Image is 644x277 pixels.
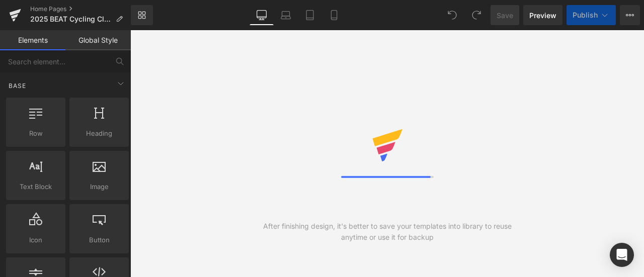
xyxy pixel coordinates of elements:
[529,10,556,21] span: Preview
[72,235,126,245] span: Button
[523,5,562,25] a: Preview
[9,128,62,139] span: Row
[442,5,462,25] button: Undo
[620,5,640,25] button: More
[9,181,62,192] span: Text Block
[567,5,616,25] button: Publish
[259,221,516,243] div: After finishing design, it's better to save your templates into library to reuse anytime or use i...
[466,5,487,25] button: Redo
[573,11,598,19] span: Publish
[30,15,112,23] span: 2025 BEAT Cycling Club | Home [09.04]
[72,128,126,139] span: Heading
[274,5,298,25] a: Laptop
[131,5,153,25] a: New Library
[250,5,274,25] a: Desktop
[497,10,513,21] span: Save
[65,30,131,50] a: Global Style
[30,5,131,13] a: Home Pages
[610,243,634,267] div: Open Intercom Messenger
[72,181,126,192] span: Image
[9,235,62,245] span: Icon
[8,81,27,90] span: Base
[322,5,346,25] a: Mobile
[298,5,322,25] a: Tablet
